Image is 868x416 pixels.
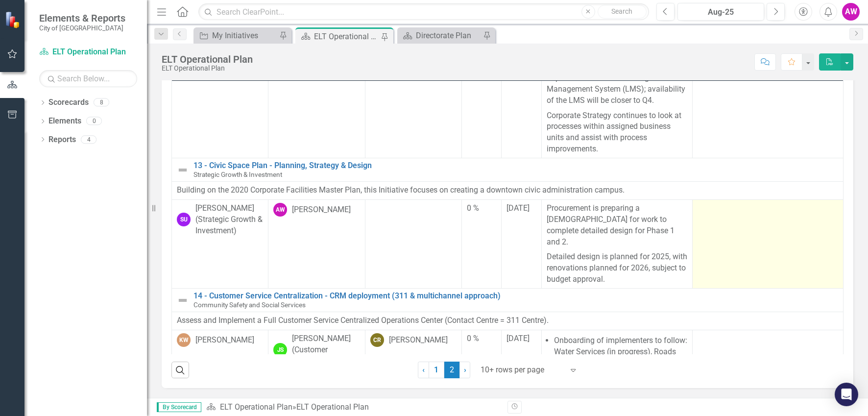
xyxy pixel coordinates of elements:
div: [PERSON_NAME] [195,335,254,346]
span: Community Safety and Social Services [193,301,306,309]
span: Elements & Reports [39,12,125,24]
span: Building on the 2020 Corporate Facilities Master Plan, this Initiative focuses on creating a down... [177,185,625,195]
div: [PERSON_NAME] (Strategic Growth & Investment) [195,203,263,237]
span: 2 [444,362,460,378]
a: Elements [48,116,81,127]
div: ELT Operational Plan [314,30,379,43]
div: Open Intercom Messenger [835,383,858,406]
div: CR [370,333,384,347]
td: Double-Click to Edit [268,200,365,289]
li: Onboarding of implementers to follow: Water Services (in progress), Roads (TBD) and Parks (estima... [554,335,687,380]
span: Strategic Growth & Investment [193,171,282,178]
span: › [464,365,466,374]
div: KW [177,333,191,347]
td: Double-Click to Edit [502,200,541,289]
div: 0 % [467,333,496,344]
td: Double-Click to Edit [461,200,501,289]
button: Aug-25 [677,3,764,21]
a: 14 - Customer Service Centralization - CRM deployment (311 & multichannel approach) [193,292,838,300]
a: Directorate Plan [400,29,481,42]
span: By Scorecard [157,402,201,412]
span: ‹ [422,365,425,374]
p: Procurement is preparing a [DEMOGRAPHIC_DATA] for work to complete detailed design for Phase 1 an... [547,203,687,249]
span: [DATE] [506,334,530,343]
img: Not Defined [177,164,189,176]
td: Double-Click to Edit [172,200,268,289]
div: 8 [94,98,109,107]
td: Double-Click to Edit [172,182,844,200]
a: 13 - Civic Space Plan - Planning, Strategy & Design [193,161,838,170]
td: Double-Click to Edit Right Click for Context Menu [172,158,844,181]
img: ClearPoint Strategy [5,11,22,28]
div: SU [177,213,191,226]
td: Double-Click to Edit [692,200,843,289]
a: ELT Operational Plan [220,402,292,412]
button: Search [598,5,647,19]
div: JS [273,343,287,357]
div: [PERSON_NAME] [292,204,351,216]
div: [PERSON_NAME] (Customer Experience) [292,333,360,367]
input: Search Below... [39,70,137,87]
div: ELT Operational Plan [162,65,253,72]
div: ELT Operational Plan [162,54,253,65]
div: My Initiatives [212,29,277,42]
a: Reports [48,134,76,146]
div: ELT Operational Plan [296,402,369,412]
small: City of [GEOGRAPHIC_DATA] [39,24,125,32]
div: 4 [81,135,96,144]
a: ELT Operational Plan [39,47,137,58]
img: Not Defined [177,294,189,306]
div: 0 [86,117,102,125]
button: AW [842,3,860,21]
p: Detailed design is planned for 2025, with renovations planned for 2026, subject to budget approval. [547,249,687,285]
div: [PERSON_NAME] [389,335,448,346]
div: 0 % [467,203,496,214]
span: Search [611,7,632,15]
td: Double-Click to Edit [541,200,692,289]
div: Aug-25 [681,6,761,18]
td: Double-Click to Edit [365,200,461,289]
a: My Initiatives [196,29,277,42]
a: Scorecards [48,97,89,108]
a: 1 [429,362,444,378]
p: Corporate Strategy continues to look at processes within assigned business units and assist with ... [547,108,687,155]
div: AW [273,203,287,217]
span: Assess and Implement a Full Customer Service Centralized Operations Center (Contact Centre = 311 ... [177,316,549,325]
div: » [206,402,500,413]
input: Search ClearPoint... [198,3,649,21]
span: [DATE] [506,203,530,213]
div: Directorate Plan [416,29,481,42]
